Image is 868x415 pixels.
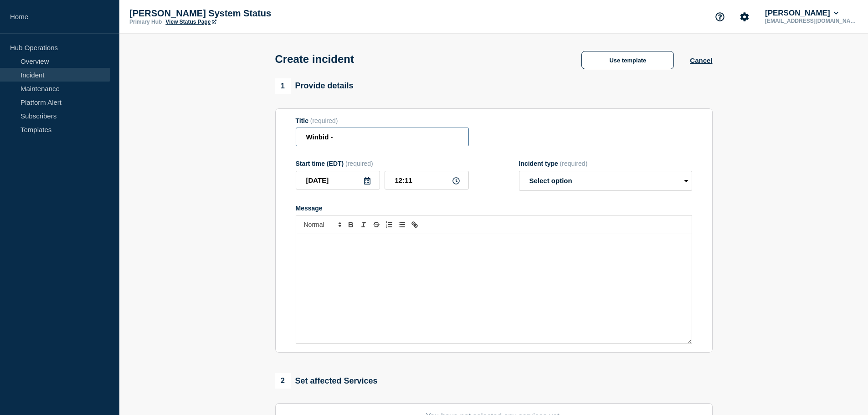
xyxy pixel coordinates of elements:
p: [EMAIL_ADDRESS][DOMAIN_NAME] [763,18,858,24]
button: Toggle italic text [357,219,370,230]
span: (required) [560,160,588,167]
div: Message [296,205,692,212]
h1: Create incident [275,53,354,66]
button: Account settings [735,7,754,26]
button: Toggle ordered list [383,219,395,230]
button: Toggle strikethrough text [370,219,383,230]
a: View Status Page [165,19,216,25]
select: Incident type [519,171,692,191]
div: Set affected Services [275,373,378,389]
button: Toggle bold text [344,219,357,230]
button: Support [710,7,729,26]
div: Provide details [275,78,354,94]
span: Font size [300,219,344,230]
span: (required) [345,160,373,167]
span: (required) [310,117,338,124]
button: Cancel [690,56,712,64]
button: [PERSON_NAME] [763,9,840,18]
div: Start time (EDT) [296,160,469,167]
button: Use template [581,51,674,69]
div: Title [296,117,469,124]
button: Toggle bulleted list [395,219,408,230]
p: [PERSON_NAME] System Status [129,8,312,19]
input: HH:MM [385,171,469,190]
button: Toggle link [408,219,421,230]
input: YYYY-MM-DD [296,171,380,190]
div: Message [296,234,692,343]
div: Incident type [519,160,692,167]
span: 2 [275,373,291,389]
input: Title [296,128,469,146]
span: 1 [275,78,291,94]
p: Primary Hub [129,19,162,25]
